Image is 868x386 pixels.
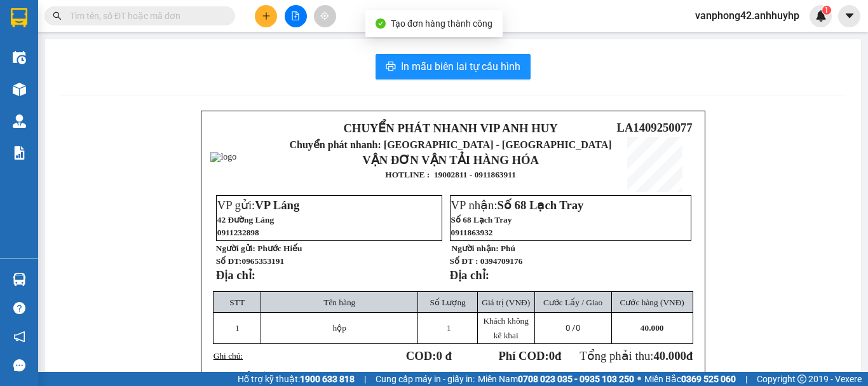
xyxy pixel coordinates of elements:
[300,374,355,384] strong: 1900 633 818
[822,6,831,15] sup: 1
[376,54,531,79] button: printerIn mẫu biên lai tự cấu hình
[450,268,489,282] strong: Địa chỉ:
[262,11,271,20] span: plus
[450,256,478,266] strong: Số ĐT :
[13,331,25,343] span: notification
[616,121,692,134] span: LA1409250077
[501,244,515,253] span: Phú
[6,50,71,115] img: logo
[79,10,174,52] strong: CHUYỂN PHÁT NHANH VIP ANH HUY
[686,349,693,362] span: đ
[13,51,26,64] img: warehouse-icon
[681,374,736,384] strong: 0369 525 060
[478,372,634,386] span: Miền Nam
[13,359,25,371] span: message
[452,244,499,253] strong: Người nhận:
[436,349,451,362] span: 0 đ
[451,228,493,237] span: 0911863932
[229,298,245,307] span: STT
[406,349,452,362] strong: COD:
[482,298,530,307] span: Giá trị (VNĐ)
[620,298,684,307] span: Cước hàng (VNĐ)
[323,298,355,307] span: Tên hàng
[566,323,580,333] span: 0 /
[549,349,555,362] span: 0
[13,83,26,96] img: warehouse-icon
[285,5,307,27] button: file-add
[241,256,284,266] span: 0965353191
[364,372,366,386] span: |
[483,316,528,340] span: Khách không kê khai
[343,121,557,135] strong: CHUYỂN PHÁT NHANH VIP ANH HUY
[637,376,641,382] span: ⚪️
[745,372,747,386] span: |
[576,323,580,333] span: 0
[314,5,336,27] button: aim
[11,8,27,27] img: logo-vxr
[391,18,492,29] span: Tạo đơn hàng thành công
[824,6,829,15] span: 1
[333,323,346,333] span: hộp
[685,8,810,24] span: vanphong42.anhhuyhp
[216,244,255,253] strong: Người gửi:
[217,215,274,224] span: 42 Đường Láng
[376,372,475,386] span: Cung cấp máy in - giấy in:
[210,152,236,162] img: logo
[385,170,516,179] strong: HOTLINE : 19002811 - 0911863911
[291,11,300,20] span: file-add
[13,302,25,314] span: question-circle
[235,323,240,333] span: 1
[13,273,26,286] img: warehouse-icon
[320,11,329,20] span: aim
[238,372,355,386] span: Hỗ trợ kỹ thuật:
[70,9,220,23] input: Tìm tên, số ĐT hoặc mã đơn
[641,323,664,333] span: 40.000
[518,374,634,384] strong: 0708 023 035 - 0935 103 250
[401,59,520,74] span: In mẫu biên lai tự cấu hình
[376,18,386,29] span: check-circle
[214,351,243,361] span: Ghi chú:
[451,198,584,212] span: VP nhận:
[451,215,512,224] span: Số 68 Lạch Tray
[447,323,451,333] span: 1
[72,55,182,100] span: Chuyển phát nhanh: [GEOGRAPHIC_DATA] - [GEOGRAPHIC_DATA]
[216,268,255,282] strong: Địa chỉ:
[838,5,860,27] button: caret-down
[216,256,284,266] strong: Số ĐT:
[644,372,736,386] span: Miền Bắc
[498,198,584,212] span: Số 68 Lạch Tray
[430,298,466,307] span: Số Lượng
[217,198,300,212] span: VP gửi:
[255,5,277,27] button: plus
[543,298,602,307] span: Cước Lấy / Giao
[815,10,827,22] img: icon-new-feature
[217,228,259,237] span: 0911232898
[257,244,302,253] span: Phước Hiếu
[480,256,523,266] span: 0394709176
[580,349,693,362] span: Tổng phải thu:
[362,153,539,167] strong: VẬN ĐƠN VẬN TẢI HÀNG HÓA
[386,61,396,73] span: printer
[53,11,62,20] span: search
[498,349,561,362] strong: Phí COD: đ
[797,375,806,383] span: copyright
[13,146,26,160] img: solution-icon
[290,139,612,150] span: Chuyển phát nhanh: [GEOGRAPHIC_DATA] - [GEOGRAPHIC_DATA]
[653,349,686,362] span: 40.000
[844,10,855,22] span: caret-down
[255,198,299,212] span: VP Láng
[13,114,26,128] img: warehouse-icon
